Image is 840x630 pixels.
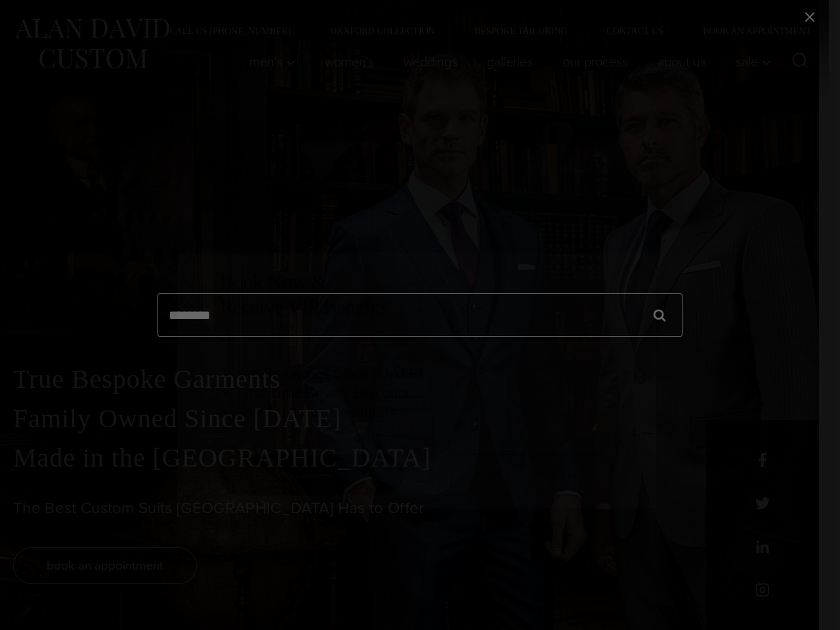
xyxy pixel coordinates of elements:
h3: First Time Buyers Discount [236,383,614,402]
a: visual consultation [430,454,614,495]
h2: Book Now & Receive VIP Benefits [220,269,614,320]
button: Close [648,113,665,130]
h3: Free Lifetime Alterations [236,402,614,421]
a: book an appointment [220,454,404,495]
h3: Family Owned Since [DATE] [236,364,614,383]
